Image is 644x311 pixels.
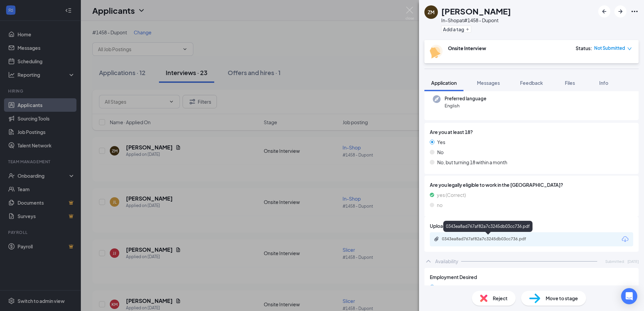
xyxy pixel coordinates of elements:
span: English [445,102,486,109]
div: Availability [435,258,458,265]
h1: [PERSON_NAME] [441,5,511,17]
div: ZM [428,9,434,15]
span: Move to stage [546,295,578,302]
button: ArrowLeftNew [598,5,610,18]
span: no [437,201,443,209]
span: Upload Resume [430,222,465,230]
div: 0343ea8ad767af82a7c3245db03cc736.pdf [442,236,536,242]
span: [DATE] [627,258,639,264]
button: ArrowRight [614,5,626,18]
a: Paperclip0343ea8ad767af82a7c3245db03cc736.pdf [434,236,543,243]
svg: Paperclip [434,236,439,242]
button: PlusAdd a tag [441,26,471,33]
span: No [437,148,444,156]
span: down [627,46,632,51]
span: Reject [493,295,508,302]
span: Application [431,80,457,86]
span: Full-time (30-40 hrs/week) [437,283,495,291]
span: Feedback [520,80,543,86]
div: 0343ea8ad767af82a7c3245db03cc736.pdf [443,221,533,232]
span: Are you legally eligible to work in the [GEOGRAPHIC_DATA]? [430,181,633,188]
span: Are you at least 18? [430,128,473,136]
svg: Plus [465,27,470,31]
svg: ArrowLeftNew [600,7,608,15]
svg: ArrowRight [616,7,624,15]
span: Info [599,80,608,86]
div: Open Intercom Messenger [621,288,637,304]
span: yes (Correct) [437,191,466,199]
span: No, but turning 18 within a month [437,159,507,166]
b: Onsite Interview [448,45,486,51]
span: Submitted: [605,258,625,264]
div: Status : [576,45,592,51]
div: In-Shop at #1458 - Dupont [441,17,511,24]
span: Employment Desired [430,273,477,281]
svg: Download [621,235,629,243]
span: Files [565,80,575,86]
svg: Ellipses [631,7,639,15]
span: Preferred language [445,95,486,102]
span: Yes [437,138,445,146]
span: Messages [477,80,500,86]
svg: ChevronUp [424,257,432,265]
span: Not Submitted [594,45,625,51]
